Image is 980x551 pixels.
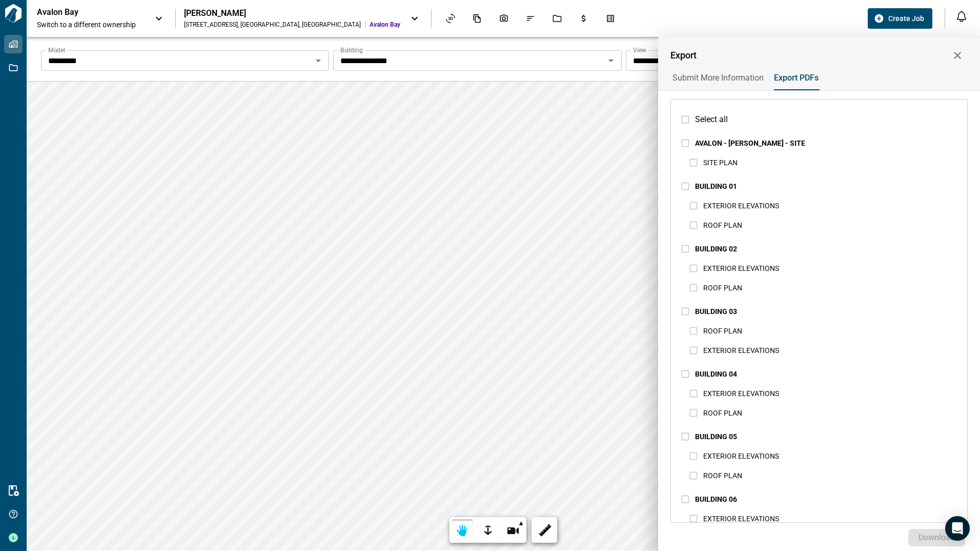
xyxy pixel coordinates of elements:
[695,139,805,147] span: AVALON - [PERSON_NAME] - SITE
[695,432,737,441] span: BUILDING 05
[695,370,737,378] span: BUILDING 04
[703,515,779,523] span: EXTERIOR ELEVATIONS
[695,182,737,190] span: BUILDING 01
[695,307,737,316] span: BUILDING 03
[672,73,764,83] span: Submit More Information
[703,389,779,398] span: EXTERIOR ELEVATIONS
[703,409,742,417] span: ROOF PLAN
[695,113,728,126] span: Select all
[774,73,819,83] span: Export PDFs
[703,452,779,460] span: EXTERIOR ELEVATIONS
[703,284,742,292] span: ROOF PLAN
[703,346,779,355] span: EXTERIOR ELEVATIONS
[703,264,779,272] span: EXTERIOR ELEVATIONS
[695,495,737,503] span: BUILDING 06
[703,159,738,167] span: SITE PLAN
[703,221,742,229] span: ROOF PLAN
[670,50,697,61] span: Export
[695,245,737,253] span: BUILDING 02
[703,471,742,480] span: ROOF PLAN
[703,202,779,210] span: EXTERIOR ELEVATIONS
[703,327,742,335] span: ROOF PLAN
[945,516,970,541] div: Open Intercom Messenger
[662,66,968,90] div: base tabs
